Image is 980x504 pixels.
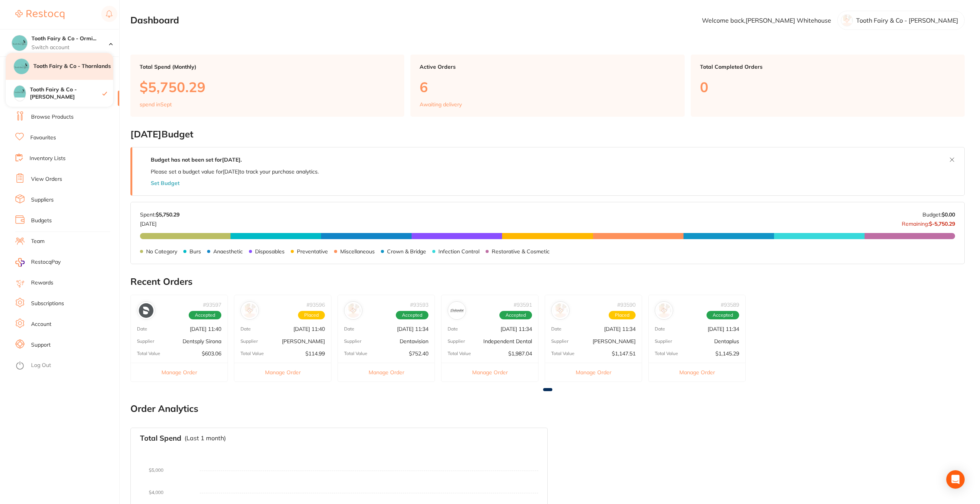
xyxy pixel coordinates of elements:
[203,302,221,308] p: # 93597
[31,175,62,183] a: View Orders
[282,338,325,344] p: [PERSON_NAME]
[31,258,61,266] span: RestocqPay
[553,303,568,318] img: Henry Schein Halas
[707,311,739,319] span: Accepted
[130,403,965,414] h2: Order Analytics
[514,302,532,308] p: # 93591
[255,248,285,254] p: Disposables
[438,248,479,254] p: Infection Control
[184,435,226,442] p: (Last 1 month)
[721,302,739,308] p: # 93589
[346,303,361,318] img: Dentavision
[15,6,64,23] a: Restocq Logo
[410,55,684,117] a: Active Orders6Awaiting delivery
[448,326,458,332] p: Date
[655,351,678,356] p: Total Value
[450,303,464,318] img: Independent Dental
[715,350,739,357] p: $1,145.29
[202,350,221,357] p: $603.06
[31,279,53,287] a: Rewards
[31,238,44,245] a: Team
[420,64,675,70] p: Active Orders
[15,258,61,267] a: RestocqPay
[156,211,180,218] strong: $5,750.29
[306,302,325,308] p: # 93596
[902,218,955,227] p: Remaining:
[190,326,221,332] p: [DATE] 11:40
[131,363,227,382] button: Manage Order
[396,311,428,319] span: Accepted
[137,326,147,332] p: Date
[137,339,154,344] p: Supplier
[189,248,201,254] p: Burs
[400,338,428,344] p: Dentavision
[617,302,636,308] p: # 93590
[130,129,965,140] h2: [DATE] Budget
[30,134,56,142] a: Favourites
[15,360,117,372] button: Log Out
[702,17,831,24] p: Welcome back, [PERSON_NAME] Whitehouse
[420,101,462,107] p: Awaiting delivery
[140,79,395,95] p: $5,750.29
[140,218,180,227] p: [DATE]
[151,180,180,186] button: Set Budget
[700,79,955,95] p: 0
[946,470,965,489] div: Open Intercom Messenger
[609,311,636,319] span: Placed
[151,169,319,175] p: Please set a budget value for [DATE] to track your purchase analytics.
[146,248,177,254] p: No Category
[492,248,550,254] p: Restorative & Cosmetic
[499,311,532,319] span: Accepted
[15,10,64,19] img: Restocq Logo
[31,341,51,349] a: Support
[551,351,575,356] p: Total Value
[448,351,471,356] p: Total Value
[649,363,745,382] button: Manage Order
[551,326,562,332] p: Date
[293,326,325,332] p: [DATE] 11:40
[305,350,325,357] p: $114.99
[140,212,180,218] p: Spent:
[139,303,153,318] img: Dentsply Sirona
[708,326,739,332] p: [DATE] 11:34
[189,311,221,319] span: Accepted
[929,220,955,227] strong: $-5,750.29
[691,55,965,117] a: Total Completed Orders0
[441,363,538,382] button: Manage Order
[508,350,532,357] p: $1,987.04
[137,351,160,356] p: Total Value
[31,35,109,43] h4: Tooth Fairy & Co - Ormiston
[655,339,672,344] p: Supplier
[242,303,257,318] img: Adam Dental
[140,64,395,70] p: Total Spend (Monthly)
[387,248,426,254] p: Crown & Bridge
[140,101,172,107] p: spend in Sept
[551,339,568,344] p: Supplier
[240,339,258,344] p: Supplier
[420,79,675,95] p: 6
[31,362,51,369] a: Log Out
[31,300,64,307] a: Subscriptions
[942,211,955,218] strong: $0.00
[240,351,264,356] p: Total Value
[593,338,636,344] p: [PERSON_NAME]
[344,339,361,344] p: Supplier
[151,156,242,163] strong: Budget has not been set for [DATE] .
[130,15,179,26] h2: Dashboard
[397,326,428,332] p: [DATE] 11:34
[30,155,66,162] a: Inventory Lists
[545,363,642,382] button: Manage Order
[30,86,102,101] h4: Tooth Fairy & Co - [PERSON_NAME]
[410,302,428,308] p: # 93593
[655,326,665,332] p: Date
[14,86,26,97] img: Tooth Fairy & Co - Ormiston
[409,350,428,357] p: $752.40
[483,338,532,344] p: Independent Dental
[344,326,354,332] p: Date
[298,311,325,319] span: Placed
[14,59,29,74] img: Tooth Fairy & Co - Thornlands
[501,326,532,332] p: [DATE] 11:34
[448,339,465,344] p: Supplier
[130,276,965,287] h2: Recent Orders
[340,248,375,254] p: Miscellaneous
